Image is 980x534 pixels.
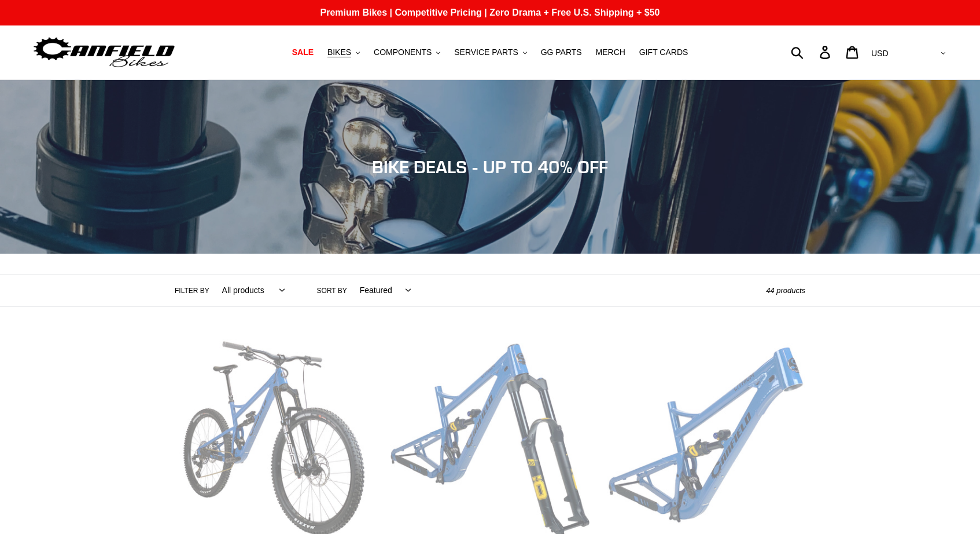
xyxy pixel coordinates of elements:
[639,47,688,57] span: GIFT CARDS
[454,47,518,57] span: SERVICE PARTS
[175,286,209,296] label: Filter by
[448,45,532,60] button: SERVICE PARTS
[327,47,351,57] span: BIKES
[292,47,314,57] span: SALE
[32,34,176,71] img: Canfield Bikes
[372,156,608,177] span: BIKE DEALS - UP TO 40% OFF
[633,45,694,60] a: GIFT CARDS
[541,47,582,57] span: GG PARTS
[535,45,588,60] a: GG PARTS
[766,286,805,295] span: 44 products
[368,45,446,60] button: COMPONENTS
[374,47,432,57] span: COMPONENTS
[286,45,319,60] a: SALE
[317,286,347,296] label: Sort by
[322,45,366,60] button: BIKES
[590,45,631,60] a: MERCH
[596,47,625,57] span: MERCH
[797,39,827,65] input: Search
